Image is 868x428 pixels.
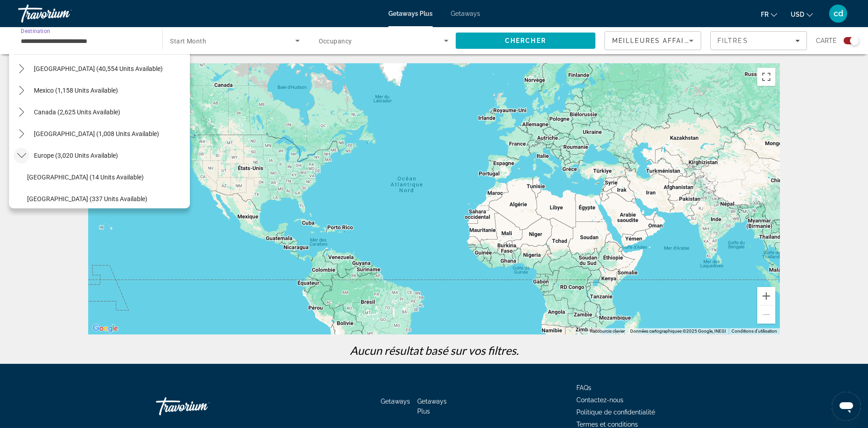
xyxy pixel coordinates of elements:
button: Select destination: Andorra (14 units available) [23,169,190,185]
button: User Menu [826,4,850,23]
button: Toggle Caribbean & Atlantic Islands (1,008 units available) submenu [14,126,29,142]
button: Select destination: Europe (3,020 units available) [29,147,123,164]
a: Getaways Plus [417,398,447,415]
button: Zoom arrière [757,306,775,324]
button: Toggle United States (40,554 units available) submenu [14,61,29,77]
span: cd [834,9,843,18]
a: FAQs [576,384,591,391]
span: [GEOGRAPHIC_DATA] (40,554 units available) [34,65,163,72]
a: Travorium [18,2,108,25]
a: Getaways [451,10,480,17]
input: Select destination [21,36,151,47]
p: Aucun résultat basé sur vos filtres. [84,343,784,357]
button: Passer en plein écran [757,68,775,86]
span: [GEOGRAPHIC_DATA] (1,008 units available) [34,130,159,137]
button: Change currency [791,8,813,21]
button: Search [456,33,595,49]
span: Filtres [717,37,748,44]
button: Select destination: Mexico (1,158 units available) [29,82,123,99]
span: Europe (3,020 units available) [34,152,118,159]
mat-select: Sort by [612,35,693,46]
button: Raccourcis clavier [590,328,625,334]
button: Toggle Europe (3,020 units available) submenu [14,148,29,164]
span: fr [761,11,769,18]
button: Select destination: Caribbean & Atlantic Islands (1,008 units available) [29,126,164,142]
a: Getaways Plus [388,10,433,17]
span: USD [791,11,804,18]
button: Select destination: United States (40,554 units available) [29,61,167,77]
div: Destination options [9,50,190,208]
span: [GEOGRAPHIC_DATA] (14 units available) [27,174,144,181]
button: Toggle Canada (2,625 units available) submenu [14,104,29,120]
button: Zoom avant [757,287,775,305]
button: Toggle Mexico (1,158 units available) submenu [14,83,29,99]
span: Carte [816,34,837,47]
span: Données cartographiques ©2025 Google, INEGI [630,329,726,334]
button: Filters [710,31,807,50]
a: Ouvrir cette zone dans Google Maps (dans une nouvelle fenêtre) [90,323,120,334]
a: Conditions d'utilisation (s'ouvre dans un nouvel onglet) [731,329,777,334]
a: Termes et conditions [576,421,638,428]
span: Occupancy [319,38,352,45]
span: Chercher [505,37,546,44]
span: Canada (2,625 units available) [34,108,120,116]
span: Meilleures affaires [612,37,699,44]
iframe: Bouton de lancement de la fenêtre de messagerie [832,392,861,421]
a: Politique de confidentialité [576,409,655,416]
button: Change language [761,8,777,21]
button: Select destination: Austria (337 units available) [23,191,190,207]
a: Go Home [156,393,246,420]
span: [GEOGRAPHIC_DATA] (337 units available) [27,195,147,202]
span: Destination [21,28,50,34]
a: Contactez-nous [576,396,623,404]
span: Mexico (1,158 units available) [34,87,118,94]
span: Start Month [170,38,206,45]
button: Select destination: Canada (2,625 units available) [29,104,125,120]
img: Google [90,323,120,334]
a: Getaways [381,398,410,405]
